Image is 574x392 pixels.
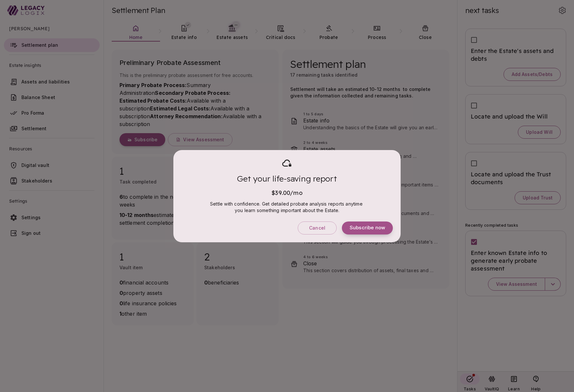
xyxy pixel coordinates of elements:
span: Cancel [309,225,325,231]
span: Subscribe now [350,225,385,231]
button: Cancel [298,221,337,234]
span: Get your life-saving report [237,173,337,183]
span: Settle with confidence. Get detailed probate analysis reports anytime you learn something importa... [210,201,364,213]
span: $39.00/mo [271,189,302,196]
button: Subscribe now [342,221,393,234]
